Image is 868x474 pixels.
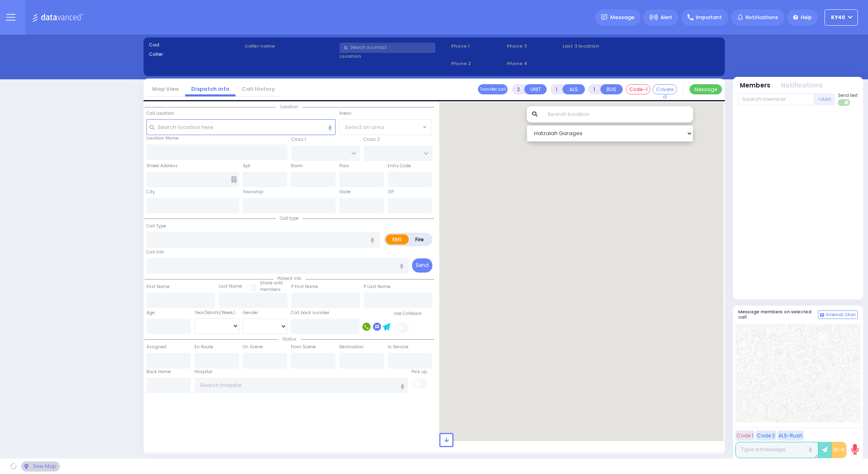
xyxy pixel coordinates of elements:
label: EMS [386,234,409,245]
span: Alert [661,14,672,21]
img: Logo [32,12,86,22]
label: Location [340,53,448,60]
label: Entry Code [388,163,411,169]
label: In Service [388,344,408,350]
span: Help [801,14,812,21]
label: Cad: [149,42,242,48]
span: Location [276,104,302,110]
input: Search member [738,93,814,105]
button: Covered [652,84,677,94]
span: Call type [276,215,303,221]
span: Important [696,14,722,21]
label: Turn off text [838,98,851,107]
button: ALS-Rush [777,430,804,441]
span: KY40 [831,14,845,21]
button: Internal Chat [818,310,858,319]
label: Pick up [412,369,427,375]
label: Caller: [149,51,242,58]
button: UNIT [524,84,547,94]
span: Phone 1 [451,43,504,50]
span: Internal Chat [826,312,856,318]
label: P First Name [291,284,318,290]
a: Call History [236,85,281,93]
label: ZIP [388,189,394,195]
button: ALS [563,84,585,94]
span: Status [278,336,301,342]
span: Patient info [273,275,305,282]
label: Hospital [194,369,212,375]
label: Location Name [146,135,179,142]
span: Message [610,13,635,22]
label: Cross 2 [364,136,380,143]
span: Phone 3 [507,43,560,50]
span: Notifications [746,14,778,21]
span: members [260,286,281,293]
label: Call Info [146,249,164,256]
label: Age [146,310,155,316]
label: Last Name [219,283,242,290]
input: Search location [542,106,693,122]
label: Use Callback [394,310,422,317]
div: Year/Month/Week/Day [194,310,239,316]
label: Fire [408,234,431,245]
input: Search location here [146,119,336,135]
button: Members [740,81,770,90]
label: Apt [243,163,250,169]
label: Areas [339,110,351,117]
label: En Route [194,344,213,350]
label: Gender [243,310,258,316]
label: Call Location [146,110,174,117]
label: Room [291,163,303,169]
input: Search a contact [340,43,435,53]
label: State [339,189,351,195]
label: First Name [146,284,170,290]
label: P Last Name [364,284,390,290]
label: Floor [339,163,349,169]
label: Back Home [146,369,171,375]
input: Search hospital [194,378,408,393]
label: Destination [339,344,364,350]
img: message.svg [601,14,607,20]
label: Call Type [146,223,166,229]
label: Street Address [146,163,178,169]
a: Map View [146,85,185,93]
label: Caller name [244,43,337,50]
div: See map [21,461,59,472]
span: Phone 4 [507,60,560,67]
button: Code 1 [735,430,755,441]
small: Share with [260,280,283,286]
button: Transfer call [478,84,508,94]
span: Select an area [345,123,384,131]
label: City [146,189,155,195]
button: BUS [600,84,623,94]
label: Cross 1 [291,136,306,143]
button: Code 2 [756,430,776,441]
label: From Scene [291,344,316,350]
label: On Scene [243,344,263,350]
span: Send text [838,92,858,98]
span: Other building occupants [231,176,237,183]
h5: Message members on selected call [738,309,818,320]
label: Assigned [146,344,166,350]
button: KY40 [824,9,858,26]
button: Notifications [781,81,823,90]
label: Call back number [291,310,329,316]
span: Phone 2 [451,60,504,67]
label: Last 3 location [563,43,641,50]
a: Dispatch info [185,85,236,93]
button: Message [689,84,722,94]
img: comment-alt.png [820,313,824,317]
label: Township [243,189,263,195]
button: Send [412,258,432,273]
button: Code-1 [626,84,650,94]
